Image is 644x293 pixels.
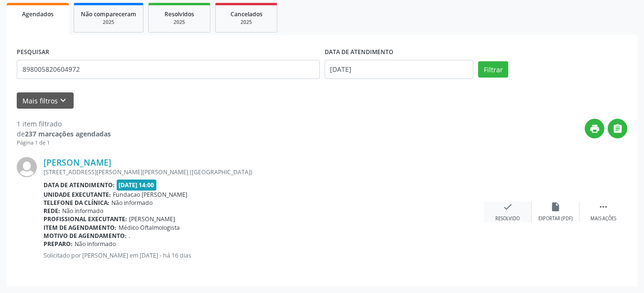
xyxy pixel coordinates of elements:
[589,124,600,134] i: print
[325,45,393,60] label: DATA DE ATENDIMENTO
[129,232,130,240] span: .
[17,92,74,109] button: Mais filtroskeyboard_arrow_down
[22,10,54,18] span: Agendados
[62,207,103,215] span: Não informado
[502,202,513,212] i: check
[17,129,111,139] div: de
[58,95,68,106] i: keyboard_arrow_down
[590,215,616,222] div: Mais ações
[111,199,153,207] span: Não informado
[44,240,73,248] b: Preparo:
[117,180,157,191] span: [DATE] 14:00
[25,129,111,138] strong: 237 marcações agendadas
[222,19,270,26] div: 2025
[598,202,609,212] i: 
[75,240,116,248] span: Não informado
[230,10,262,18] span: Cancelados
[164,10,194,18] span: Resolvidos
[155,19,203,26] div: 2025
[129,215,175,223] span: [PERSON_NAME]
[550,202,561,212] i: insert_drive_file
[17,60,320,79] input: Nome, CNS
[44,251,484,259] p: Solicitado por [PERSON_NAME] em [DATE] - há 16 dias
[17,157,37,177] img: img
[608,119,627,138] button: 
[44,232,127,240] b: Motivo de agendamento:
[495,215,520,222] div: Resolvido
[44,207,60,215] b: Rede:
[44,199,109,207] b: Telefone da clínica:
[44,157,111,168] a: [PERSON_NAME]
[119,224,180,232] span: Médico Oftalmologista
[44,191,111,199] b: Unidade executante:
[17,139,111,147] div: Página 1 de 1
[44,181,115,189] b: Data de atendimento:
[44,224,117,232] b: Item de agendamento:
[325,60,474,79] input: Selecione um intervalo
[44,168,484,176] div: [STREET_ADDRESS][PERSON_NAME][PERSON_NAME] ([GEOGRAPHIC_DATA])
[113,191,187,199] span: Fundacao [PERSON_NAME]
[81,10,136,18] span: Não compareceram
[478,61,508,78] button: Filtrar
[538,215,573,222] div: Exportar (PDF)
[17,45,49,60] label: PESQUISAR
[612,124,623,134] i: 
[44,215,127,223] b: Profissional executante:
[17,119,111,129] div: 1 item filtrado
[585,119,604,138] button: print
[81,19,136,26] div: 2025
